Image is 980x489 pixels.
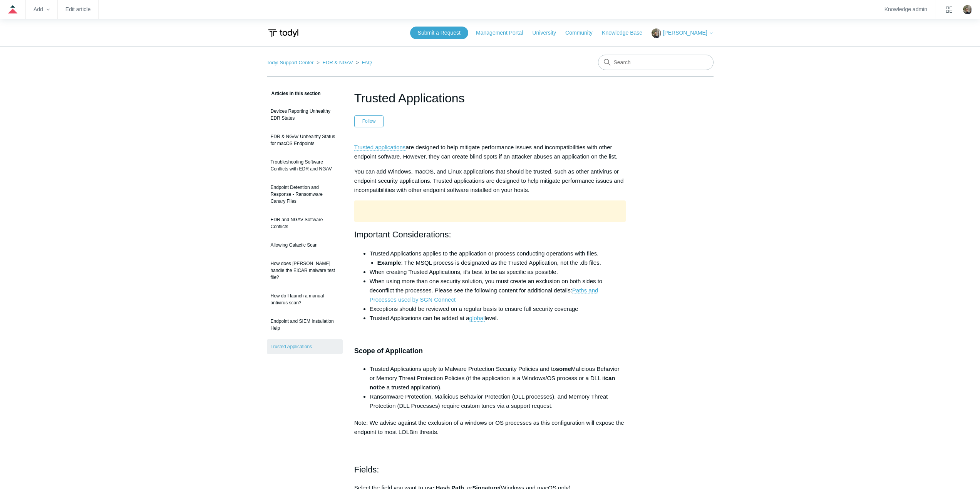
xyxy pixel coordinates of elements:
li: EDR & NGAV [315,60,354,65]
li: Ransomware Protection, Malicious Behavior Protection (DLL processes), and Memory Threat Protectio... [370,392,626,411]
zd-hc-trigger: Click your profile icon to open the profile menu [963,5,972,14]
li: Todyl Support Center [267,60,315,65]
a: Community [565,29,600,37]
a: EDR & NGAV [322,60,353,65]
a: Endpoint and SIEM Installation Help [267,314,343,335]
a: Devices Reporting Unhealthy EDR States [267,104,343,125]
li: When creating Trusted Applications, it’s best to be as specific as possible. [370,267,626,277]
li: Exceptions should be reviewed on a regular basis to ensure full security coverage [370,304,626,314]
button: [PERSON_NAME] [652,28,713,38]
a: Edit article [65,7,90,12]
li: When using more than one security solution, you must create an exclusion on both sides to deconfl... [370,277,626,304]
a: Troubleshooting Software Conflicts with EDR and NGAV [267,155,343,176]
span: Articles in this section [267,91,321,96]
a: Todyl Support Center [267,60,314,65]
p: You can add Windows, macOS, and Linux applications that should be trusted, such as other antiviru... [354,167,626,195]
img: user avatar [963,5,972,14]
a: FAQ [362,60,372,65]
a: University [532,29,563,37]
li: FAQ [354,60,372,65]
li: Trusted Applications applies to the application or process conducting operations with files. [370,249,626,267]
a: Management Portal [476,29,531,37]
h2: Important Considerations: [354,228,626,241]
li: Trusted Applications apply to Malware Protection Security Policies and to Malicious Behavior or M... [370,364,626,392]
a: Trusted Applications [267,339,343,354]
a: EDR & NGAV Unhealthy Status for macOS Endpoints [267,129,343,151]
h3: Scope of Application [354,345,626,357]
a: global [469,315,484,322]
strong: Example [377,259,401,266]
strong: some [556,365,571,372]
a: Knowledge admin [885,7,927,12]
a: How does [PERSON_NAME] handle the EICAR malware test file? [267,256,343,285]
li: Trusted Applications can be added at a level. [370,314,626,323]
zd-hc-trigger: Add [34,7,50,12]
a: Allowing Galactic Scan [267,238,343,252]
h2: Fields: [354,463,626,476]
a: Endpoint Detention and Response - Ransomware Canary Files [267,180,343,209]
p: Note: We advise against the exclusion of a windows or OS processes as this configuration will exp... [354,418,626,437]
span: [PERSON_NAME] [663,30,707,36]
a: Knowledge Base [602,29,650,37]
p: are designed to help mitigate performance issues and incompatibilities with other endpoint softwa... [354,143,626,161]
a: How do I launch a manual antivirus scan? [267,289,343,310]
h1: Trusted Applications [354,89,626,107]
img: Todyl Support Center Help Center home page [267,26,300,40]
a: Trusted applications [354,144,406,151]
strong: can not [370,375,615,391]
a: EDR and NGAV Software Conflicts [267,212,343,234]
li: : The MSQL process is designated as the Trusted Application, not the .db files. [377,258,626,267]
a: Paths and Processes used by SGN Connect [370,287,598,303]
a: Submit a Request [410,27,468,39]
input: Search [598,55,714,70]
button: Follow Article [354,115,384,127]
